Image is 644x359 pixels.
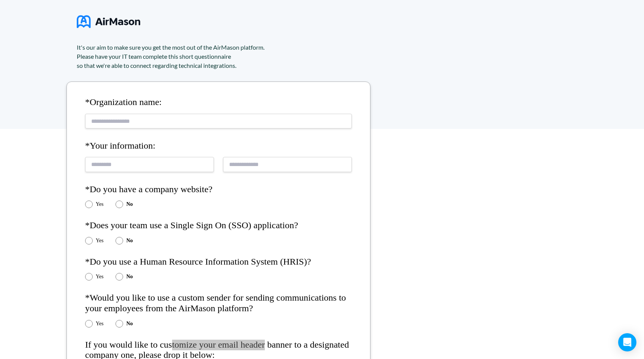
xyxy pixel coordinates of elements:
div: It's our aim to make sure you get the most out of the AirMason platform. [77,43,388,52]
label: Yes [96,238,103,244]
h4: *Your information: [85,141,352,151]
div: so that we're able to connect regarding technical integrations. [77,61,388,70]
label: Yes [96,201,103,207]
h4: *Organization name: [85,97,352,108]
label: No [126,238,133,244]
label: No [126,321,133,327]
div: Open Intercom Messenger [618,333,636,351]
h4: *Does your team use a Single Sign On (SSO) application? [85,220,352,231]
label: Yes [96,274,103,280]
label: Yes [96,321,103,327]
h4: *Do you use a Human Resource Information System (HRIS)? [85,257,352,267]
h4: *Would you like to use a custom sender for sending communications to your employees from the AirM... [85,293,352,314]
img: logo [77,12,140,31]
label: No [126,201,133,207]
h4: *Do you have a company website? [85,184,352,195]
label: No [126,274,133,280]
div: Please have your IT team complete this short questionnaire [77,52,388,61]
